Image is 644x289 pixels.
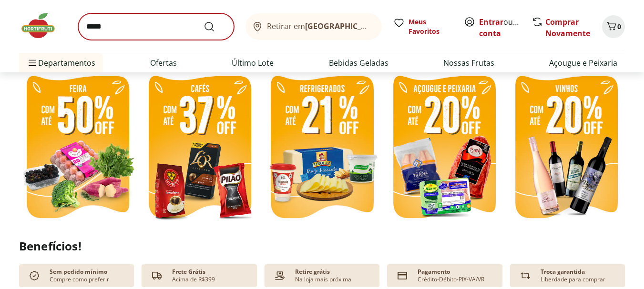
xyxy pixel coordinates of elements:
[19,11,67,40] img: Hortifruti
[295,276,351,283] p: Na loja mais próxima
[479,17,503,27] a: Entrar
[267,22,372,30] span: Retirar em
[78,13,234,40] input: search
[443,57,494,69] a: Nossas Frutas
[409,17,452,36] span: Meus Favoritos
[141,70,258,227] img: café
[545,17,590,39] a: Comprar Novamente
[305,21,466,31] b: [GEOGRAPHIC_DATA]/[GEOGRAPHIC_DATA]
[617,22,621,31] span: 0
[172,268,205,276] p: Frete Grátis
[232,57,274,69] a: Último Lote
[172,276,215,283] p: Acima de R$399
[150,57,177,69] a: Ofertas
[418,268,450,276] p: Pagamento
[602,15,625,38] button: Carrinho
[295,268,330,276] p: Retire grátis
[508,70,625,227] img: vinhos
[19,239,625,253] h2: Benefícios!
[50,276,109,283] p: Compre como preferir
[19,70,136,227] img: feira
[518,268,533,283] img: Devolução
[27,268,42,283] img: check
[272,268,287,283] img: payment
[395,268,410,283] img: card
[541,276,605,283] p: Liberdade para comprar
[27,51,38,74] button: Menu
[549,57,617,69] a: Açougue e Peixaria
[263,70,380,227] img: refrigerados
[479,16,521,39] span: ou
[479,17,532,39] a: Criar conta
[329,57,388,69] a: Bebidas Geladas
[27,51,95,74] span: Departamentos
[204,21,226,32] button: Submit Search
[393,17,452,36] a: Meus Favoritos
[386,70,503,227] img: resfriados
[50,268,107,276] p: Sem pedido mínimo
[541,268,585,276] p: Troca garantida
[418,276,484,283] p: Crédito-Débito-PIX-VA/VR
[245,13,382,40] button: Retirar em[GEOGRAPHIC_DATA]/[GEOGRAPHIC_DATA]
[149,268,164,283] img: truck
